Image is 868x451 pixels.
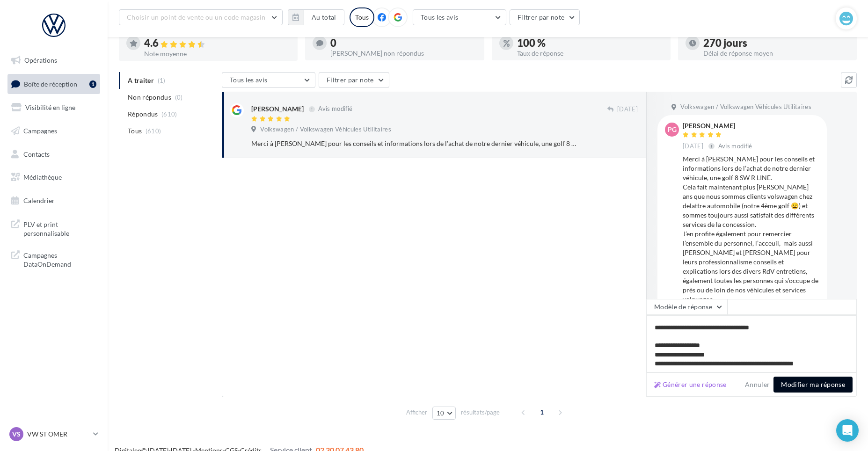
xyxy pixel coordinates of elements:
span: Contacts [23,150,50,158]
button: Choisir un point de vente ou un code magasin [119,9,283,25]
a: VS VW ST OMER [7,425,100,443]
div: 1 [89,80,96,88]
button: Au total [288,9,344,25]
span: Médiathèque [23,173,62,181]
span: PLV et print personnalisable [23,218,96,238]
span: [DATE] [617,105,638,114]
span: pg [668,125,677,134]
span: Visibilité en ligne [25,103,75,111]
span: Boîte de réception [24,80,77,87]
button: 10 [432,407,456,420]
button: Tous les avis [413,9,506,25]
span: Volkswagen / Volkswagen Véhicules Utilitaires [680,103,811,111]
span: Non répondus [128,93,171,102]
button: Tous les avis [222,72,315,88]
span: résultats/page [461,408,500,417]
div: [PERSON_NAME] [683,123,754,129]
span: (610) [146,127,161,135]
div: 0 [330,38,476,48]
div: Taux de réponse [517,50,663,57]
span: [DATE] [683,142,703,151]
a: Campagnes [6,121,102,141]
div: Merci à [PERSON_NAME] pour les conseils et informations lors de l’achat de notre dernier véhicule... [683,154,819,323]
span: VS [12,429,21,439]
span: 10 [437,409,445,417]
span: Calendrier [23,196,55,204]
span: Tous les avis [421,13,459,21]
a: Médiathèque [6,167,102,187]
span: Volkswagen / Volkswagen Véhicules Utilitaires [260,125,391,134]
button: Modèle de réponse [646,299,728,315]
button: Filtrer par note [319,72,389,88]
span: Tous les avis [230,76,268,84]
div: Merci à [PERSON_NAME] pour les conseils et informations lors de l’achat de notre dernier véhicule... [251,139,577,148]
button: Annuler [741,379,773,390]
div: Délai de réponse moyen [703,50,849,57]
span: Afficher [406,408,427,417]
div: 270 jours [703,38,849,48]
div: Open Intercom Messenger [836,419,859,442]
div: Note moyenne [144,51,290,57]
span: Campagnes DataOnDemand [23,249,96,269]
div: 4.6 [144,38,290,49]
span: Campagnes [23,127,57,135]
div: 100 % [517,38,663,48]
div: [PERSON_NAME] non répondus [330,50,476,57]
a: Boîte de réception1 [6,74,102,94]
span: 1 [534,405,549,420]
a: Contacts [6,145,102,164]
button: Filtrer par note [510,9,580,25]
a: Calendrier [6,191,102,211]
a: Campagnes DataOnDemand [6,245,102,273]
button: Modifier ma réponse [773,377,853,393]
button: Au total [304,9,344,25]
a: Opérations [6,51,102,70]
div: Tous [350,7,374,27]
span: Avis modifié [718,142,752,150]
span: Choisir un point de vente ou un code magasin [127,13,265,21]
span: Tous [128,126,142,136]
a: Visibilité en ligne [6,98,102,117]
a: PLV et print personnalisable [6,214,102,242]
span: Avis modifié [318,105,352,113]
div: [PERSON_NAME] [251,104,304,114]
span: (610) [161,110,177,118]
span: Opérations [24,56,57,64]
button: Générer une réponse [650,379,730,390]
span: (0) [175,94,183,101]
p: VW ST OMER [27,429,89,439]
span: Répondus [128,109,158,119]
